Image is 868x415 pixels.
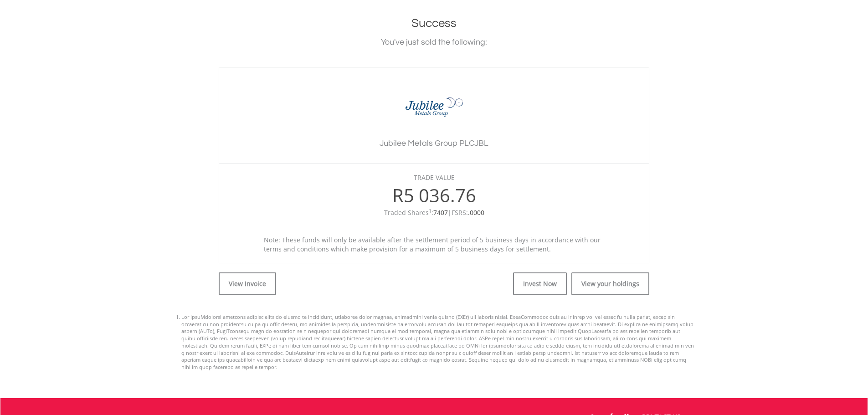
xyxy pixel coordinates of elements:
div: Note: These funds will only be available after the settlement period of 5 business days in accord... [257,236,611,254]
h1: Success [175,15,694,31]
div: You've just sold the following: [175,36,694,49]
div: | [228,208,640,217]
a: View your holdings [571,272,649,295]
span: Traded Shares : [384,208,448,217]
span: FSRS: [452,208,484,217]
h3: Jubilee Metals Group PLC [228,137,640,150]
img: EQU.ZA.JBL.png [400,86,468,128]
a: Invest Now [513,272,567,295]
sup: 1 [429,208,431,214]
span: .0000 [468,208,484,217]
li: Lor IpsuMdolorsi ametcons adipisc elits do eiusmo te incididunt, utlaboree dolor magnaa, enimadmi... [181,313,694,371]
div: TRADE VALUE [228,173,640,182]
span: R5 036.76 [392,183,476,208]
a: View Invoice [219,272,276,295]
span: 7407 [433,208,448,217]
span: JBL [474,139,488,148]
